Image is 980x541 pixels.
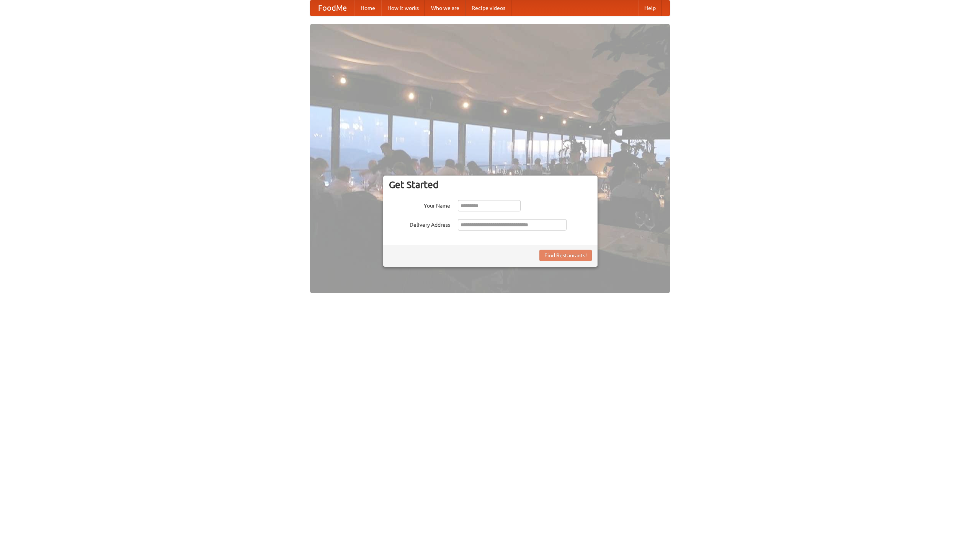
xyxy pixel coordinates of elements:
label: Delivery Address [389,219,450,229]
a: Help [638,0,662,16]
button: Find Restaurants! [539,250,592,261]
a: How it works [381,0,425,16]
a: Home [354,0,381,16]
a: Who we are [425,0,465,16]
a: Recipe videos [465,0,511,16]
label: Your Name [389,200,450,210]
a: FoodMe [310,0,354,16]
h3: Get Started [389,179,592,190]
